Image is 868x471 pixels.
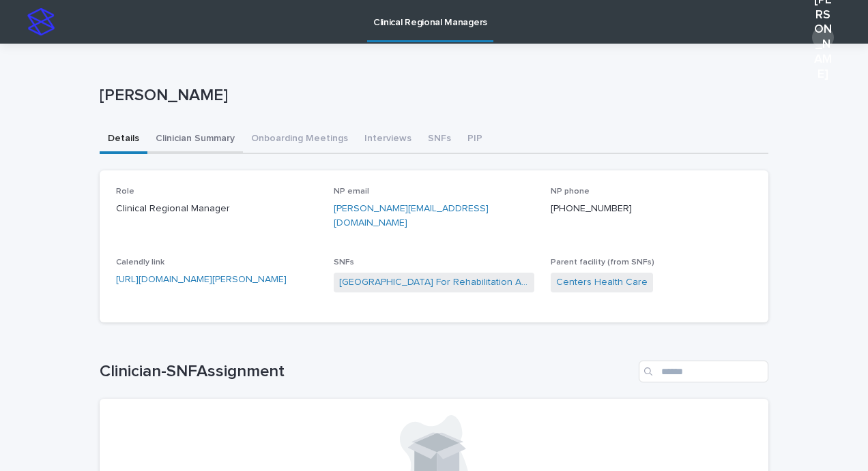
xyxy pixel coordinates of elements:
[100,362,633,382] h1: Clinician-SNFAssignment
[27,8,55,35] img: stacker-logo-s-only.png
[334,204,489,228] a: [PERSON_NAME][EMAIL_ADDRESS][DOMAIN_NAME]
[339,275,530,290] a: [GEOGRAPHIC_DATA] For Rehabilitation And Nursing
[551,204,632,213] a: [PHONE_NUMBER]
[116,275,287,284] a: [URL][DOMAIN_NAME][PERSON_NAME]
[116,202,317,216] p: Clinical Regional Manager
[556,275,648,290] a: Centers Health Care
[812,27,834,48] div: [PERSON_NAME]
[639,361,768,382] input: Search
[147,125,243,154] button: Clinician Summary
[420,125,459,154] button: SNFs
[334,258,354,267] span: SNFs
[551,187,590,196] span: NP phone
[334,187,369,196] span: NP email
[551,258,654,267] span: Parent facility (from SNFs)
[243,125,356,154] button: Onboarding Meetings
[459,125,491,154] button: PIP
[116,258,164,267] span: Calendly link
[116,187,134,196] span: Role
[100,86,763,106] p: [PERSON_NAME]
[356,125,420,154] button: Interviews
[100,125,147,154] button: Details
